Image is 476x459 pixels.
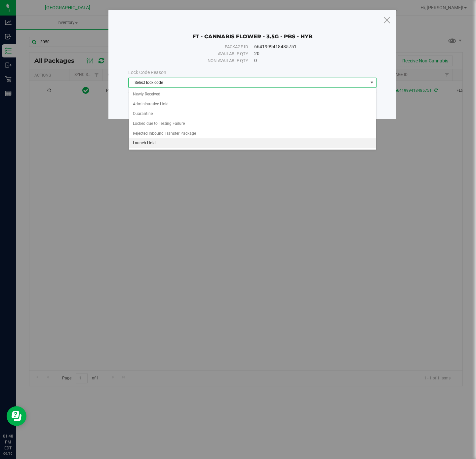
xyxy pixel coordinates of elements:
div: Non-available qty [139,57,248,64]
li: Administrative Hold [129,99,376,109]
li: Quarantine [129,109,376,119]
div: Available qty [139,51,248,57]
span: select [368,78,376,87]
li: Rejected Inbound Transfer Package [129,129,376,139]
iframe: Resource center [7,406,26,426]
div: 0 [254,57,366,64]
div: Package ID [139,44,248,50]
div: 6641999418485751 [254,43,366,50]
li: Newly Received [129,89,376,99]
div: 20 [254,50,366,57]
li: Launch Hold [129,138,376,148]
div: FT - CANNABIS FLOWER - 3.5G - PBS - HYB [128,23,377,40]
span: Select lock code [129,78,368,87]
span: Lock Code Reason [128,70,166,75]
li: Locked due to Testing Failure [129,119,376,129]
